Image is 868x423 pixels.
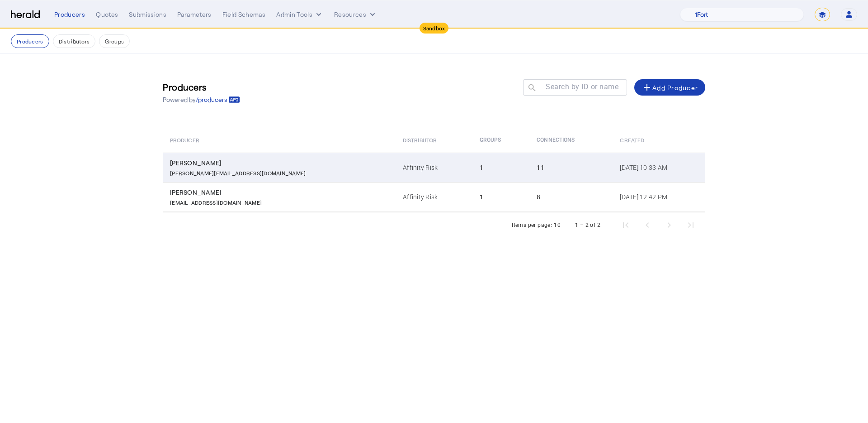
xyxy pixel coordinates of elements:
div: 10 [554,221,561,230]
th: Distributor [396,127,472,153]
p: [EMAIL_ADDRESS][DOMAIN_NAME] [170,197,262,206]
div: 1 – 2 of 2 [575,221,600,230]
mat-icon: add [642,82,652,93]
td: Affinity Risk [396,182,472,212]
div: 8 [537,192,609,202]
div: Submissions [129,10,166,19]
button: internal dropdown menu [276,10,323,19]
h3: Producers [163,81,240,93]
div: Field Schemas [222,10,266,19]
td: Affinity Risk [396,153,472,182]
th: Created [613,127,705,153]
button: Groups [99,34,130,48]
mat-label: Search by ID or name [546,82,618,91]
td: [DATE] 12:42 PM [613,182,705,212]
div: 11 [537,163,609,172]
div: Parameters [177,10,212,19]
button: Producers [11,34,49,48]
mat-icon: search [523,83,538,94]
button: Add Producer [634,79,705,96]
p: Powered by [163,95,240,104]
img: Herald Logo [11,10,40,19]
a: /producers [196,95,240,104]
div: Producers [54,10,85,19]
td: 1 [472,182,529,212]
div: [PERSON_NAME] [170,188,392,197]
p: [PERSON_NAME][EMAIL_ADDRESS][DOMAIN_NAME] [170,168,306,177]
td: 1 [472,153,529,182]
button: Resources dropdown menu [334,10,377,19]
button: Distributors [53,34,96,48]
div: Add Producer [642,82,698,93]
div: Quotes [96,10,118,19]
th: Groups [472,127,529,153]
div: Items per page: [512,221,552,230]
th: Connections [529,127,613,153]
td: [DATE] 10:33 AM [613,153,705,182]
div: Sandbox [420,23,449,34]
th: Producer [163,127,396,153]
div: [PERSON_NAME] [170,159,392,168]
